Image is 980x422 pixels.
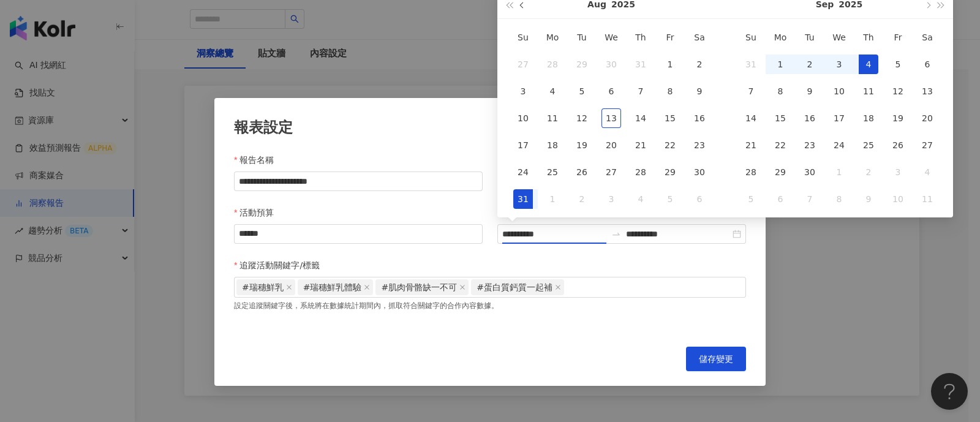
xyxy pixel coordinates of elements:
td: 2025-08-31 [736,51,766,78]
td: 2025-09-27 [913,132,942,159]
div: 26 [888,135,908,155]
div: 8 [829,189,849,209]
div: 2 [572,189,592,209]
div: 3 [601,189,621,209]
td: 2025-10-01 [824,159,854,186]
div: 23 [690,135,709,155]
div: 24 [829,135,849,155]
div: 29 [771,162,790,182]
div: 14 [631,108,650,128]
div: 10 [829,81,849,101]
div: 15 [660,108,680,128]
td: 2025-08-09 [685,78,714,105]
th: Th [854,24,883,51]
div: 8 [771,81,790,101]
span: close [555,284,561,290]
div: 1 [771,55,790,74]
div: 19 [888,108,908,128]
th: Fr [883,24,913,51]
td: 2025-09-08 [766,78,795,105]
span: swap-right [611,229,621,239]
td: 2025-08-16 [685,105,714,132]
span: #肌肉骨骼缺一不可 [381,280,457,295]
div: 1 [829,162,849,182]
div: 4 [631,189,650,209]
div: 27 [601,162,621,182]
div: 3 [829,55,849,74]
div: 4 [859,55,878,74]
td: 2025-08-06 [597,78,626,105]
div: 18 [543,135,562,155]
td: 2025-10-07 [795,186,824,213]
div: 8 [660,81,680,101]
td: 2025-08-21 [626,132,655,159]
div: 31 [513,189,533,209]
td: 2025-07-28 [538,51,567,78]
div: 15 [771,108,790,128]
div: 22 [771,135,790,155]
div: 29 [660,162,680,182]
td: 2025-09-20 [913,105,942,132]
div: 3 [513,81,533,101]
td: 2025-09-03 [824,51,854,78]
div: 6 [601,81,621,101]
td: 2025-10-08 [824,186,854,213]
td: 2025-09-21 [736,132,766,159]
span: #瑞穗鮮乳 [236,279,295,295]
div: 設定追蹤關鍵字後，系統將在數據統計期間內，抓取符合關鍵字的合作內容數據。 [234,298,746,311]
div: 5 [660,189,680,209]
div: 30 [601,55,621,74]
div: 1 [543,189,562,209]
div: 18 [859,108,878,128]
input: 活動預算 [235,225,482,243]
div: 5 [572,81,592,101]
div: 31 [631,55,650,74]
td: 2025-08-14 [626,105,655,132]
th: Su [508,24,538,51]
div: 24 [513,162,533,182]
td: 2025-09-05 [655,186,685,213]
td: 2025-09-28 [736,159,766,186]
div: 25 [859,135,878,155]
td: 2025-08-22 [655,132,685,159]
td: 2025-09-05 [883,51,913,78]
div: 21 [631,135,650,155]
td: 2025-09-15 [766,105,795,132]
span: #蛋白質鈣質一起補 [471,279,564,295]
span: close [286,284,292,290]
td: 2025-09-02 [795,51,824,78]
td: 2025-08-17 [508,132,538,159]
div: 20 [918,108,937,128]
label: 報告名稱 [234,153,283,167]
div: 11 [918,189,937,209]
th: We [824,24,854,51]
td: 2025-09-22 [766,132,795,159]
th: Sa [913,24,942,51]
div: 3 [888,162,908,182]
td: 2025-08-28 [626,159,655,186]
td: 2025-08-18 [538,132,567,159]
td: 2025-10-05 [736,186,766,213]
td: 2025-08-13 [597,105,626,132]
td: 2025-09-12 [883,78,913,105]
td: 2025-08-08 [655,78,685,105]
td: 2025-08-26 [567,159,597,186]
div: 27 [918,135,937,155]
td: 2025-08-07 [626,78,655,105]
div: 7 [631,81,650,101]
td: 2025-09-26 [883,132,913,159]
div: 12 [888,81,908,101]
label: 活動預算 [234,206,283,219]
th: Th [626,24,655,51]
td: 2025-09-06 [913,51,942,78]
th: Su [736,24,766,51]
td: 2025-09-10 [824,78,854,105]
div: 6 [690,189,709,209]
div: 1 [660,55,680,74]
div: 21 [741,135,761,155]
td: 2025-08-11 [538,105,567,132]
th: Tu [567,24,597,51]
th: Tu [795,24,824,51]
div: 7 [741,81,761,101]
td: 2025-09-17 [824,105,854,132]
